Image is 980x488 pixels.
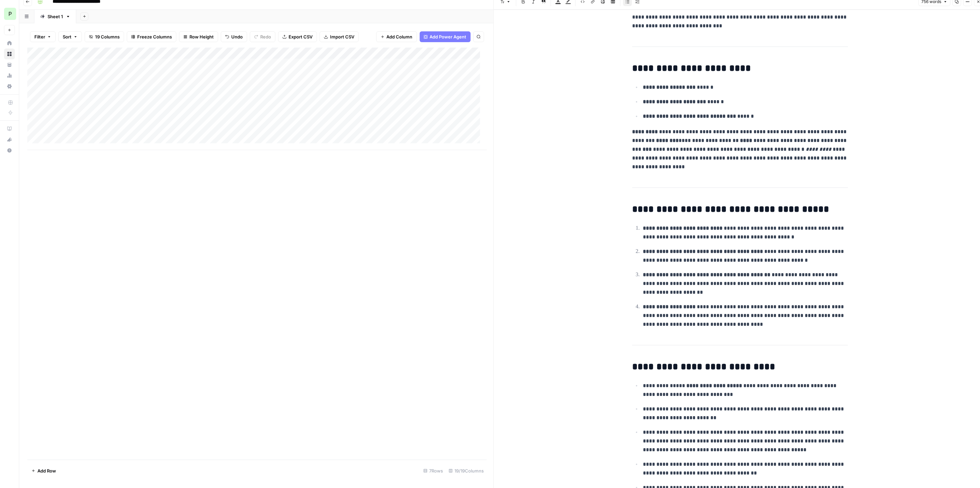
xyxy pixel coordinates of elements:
a: Usage [4,70,15,81]
button: Redo [250,31,275,42]
span: Export CSV [289,33,313,40]
button: Row Height [179,31,218,42]
span: Undo [231,33,243,40]
div: What's new? [4,135,14,145]
button: Export CSV [278,31,317,42]
button: Add Column [376,31,417,42]
div: 7 Rows [421,465,446,476]
a: Sheet 1 [34,10,76,23]
div: Sheet 1 [48,13,63,20]
span: Add Row [37,467,56,474]
span: 19 Columns [95,33,120,40]
button: Freeze Columns [127,31,176,42]
button: Add Row [27,465,60,476]
button: Help + Support [4,145,15,156]
span: Redo [260,33,271,40]
a: AirOps Academy [4,123,15,134]
button: Filter [30,31,56,42]
button: Undo [221,31,247,42]
button: Import CSV [320,31,359,42]
button: Sort [58,31,82,42]
a: Browse [4,49,15,59]
a: Your Data [4,59,15,70]
span: Sort [63,33,71,40]
a: Home [4,38,15,49]
button: Workspace: Paragon [4,5,15,22]
span: Add Power Agent [430,33,467,40]
span: Import CSV [330,33,354,40]
button: What's new? [4,134,15,145]
span: P [8,10,12,18]
span: Row Height [189,33,214,40]
span: Filter [34,33,45,40]
button: 19 Columns [85,31,124,42]
button: Add Power Agent [420,31,471,42]
span: Add Column [387,33,413,40]
span: Freeze Columns [137,33,172,40]
div: 19/19 Columns [446,465,487,476]
a: Settings [4,81,15,92]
